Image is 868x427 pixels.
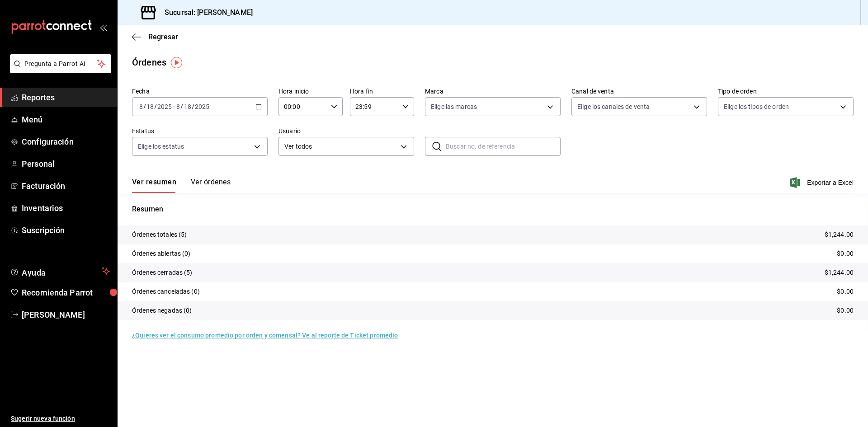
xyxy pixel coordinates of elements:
[22,266,98,277] span: Ayuda
[132,56,166,69] div: Órdenes
[191,178,231,193] button: Ver órdenes
[10,54,111,73] button: Pregunta a Parrot AI
[154,103,157,110] span: /
[724,102,789,111] span: Elige los tipos de orden
[132,332,398,339] a: ¿Quieres ver el consumo promedio por orden y comensal? Ve al reporte de Ticket promedio
[22,113,110,126] span: Menú
[132,178,176,193] button: Ver resumen
[184,103,192,110] input: --
[837,287,854,296] p: $0.00
[24,59,97,69] span: Pregunta a Parrot AI
[22,136,110,148] span: Configuración
[837,249,854,258] p: $0.00
[132,306,192,315] p: Órdenes negadas (0)
[99,23,107,31] button: open_drawer_menu
[6,66,111,75] a: Pregunta a Parrot AI
[146,103,154,110] input: --
[837,306,854,315] p: $0.00
[577,102,650,111] span: Elige los canales de venta
[792,177,854,188] button: Exportar a Excel
[350,88,414,94] label: Hora fin
[284,142,397,151] span: Ver todos
[431,102,477,111] span: Elige las marcas
[132,230,187,239] p: Órdenes totales (5)
[718,88,854,94] label: Tipo de orden
[446,137,561,155] input: Buscar no. de referencia
[22,180,110,192] span: Facturación
[22,224,110,236] span: Suscripción
[148,33,178,41] span: Regresar
[132,287,200,296] p: Órdenes canceladas (0)
[192,103,194,110] span: /
[22,202,110,214] span: Inventarios
[825,230,854,239] p: $1,244.00
[278,88,343,94] label: Hora inicio
[278,128,414,134] label: Usuario
[22,91,110,103] span: Reportes
[132,88,268,94] label: Fecha
[132,33,178,41] button: Regresar
[11,414,110,423] span: Sugerir nueva función
[132,249,191,258] p: Órdenes abiertas (0)
[138,142,184,151] span: Elige los estatus
[825,268,854,277] p: $1,244.00
[132,204,854,215] p: Resumen
[22,158,110,170] span: Personal
[173,103,175,110] span: -
[157,103,172,110] input: ----
[425,88,561,94] label: Marca
[571,88,707,94] label: Canal de venta
[157,7,253,18] h3: Sucursal: [PERSON_NAME]
[171,57,182,68] img: Tooltip marker
[180,103,183,110] span: /
[143,103,146,110] span: /
[176,103,180,110] input: --
[194,103,210,110] input: ----
[22,286,110,299] span: Recomienda Parrot
[22,309,110,321] span: [PERSON_NAME]
[139,103,143,110] input: --
[132,178,231,193] div: navigation tabs
[132,128,268,134] label: Estatus
[132,268,193,277] p: Órdenes cerradas (5)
